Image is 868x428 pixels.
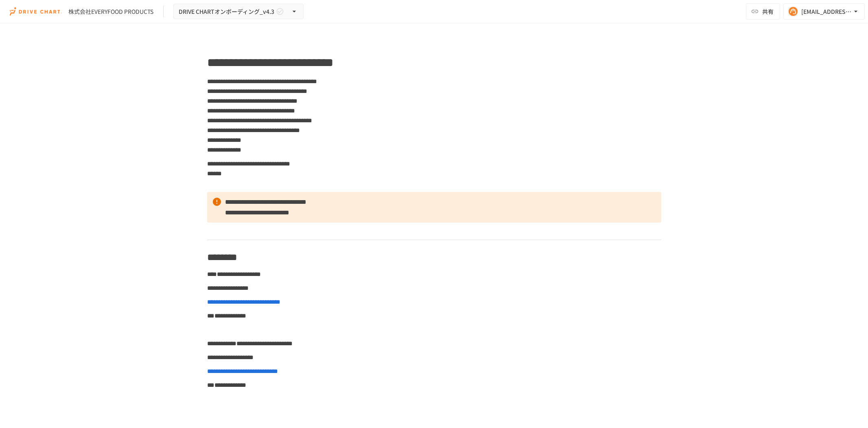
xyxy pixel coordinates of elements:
button: 共有 [746,3,780,20]
button: DRIVE CHARTオンボーディング_v4.3 [173,4,304,20]
span: 共有 [762,7,774,16]
span: DRIVE CHARTオンボーディング_v4.3 [179,7,274,17]
img: i9VDDS9JuLRLX3JIUyK59LcYp6Y9cayLPHs4hOxMB9W [10,5,62,18]
div: [EMAIL_ADDRESS][DOMAIN_NAME] [801,7,852,17]
div: 株式会社EVERYFOOD PRODUCTS [68,7,153,16]
button: [EMAIL_ADDRESS][DOMAIN_NAME] [783,3,865,20]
